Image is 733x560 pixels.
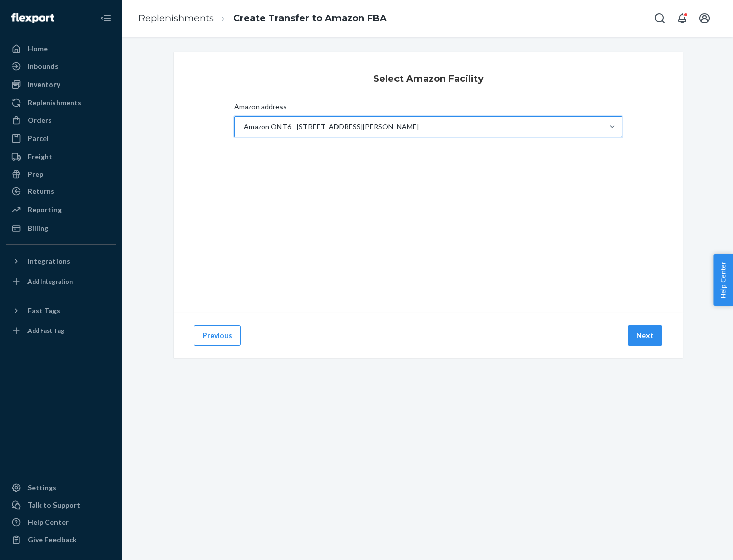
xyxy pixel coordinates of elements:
[6,166,116,182] a: Prep
[6,130,116,147] a: Parcel
[672,8,692,29] button: Open notifications
[6,531,116,548] button: Give Feedback
[244,122,419,132] div: Amazon ONT6 - [STREET_ADDRESS][PERSON_NAME]
[27,133,49,144] div: Parcel
[373,72,484,86] h3: Select Amazon Facility
[27,535,77,545] div: Give Feedback
[6,497,116,513] a: Talk to Support
[27,115,52,125] div: Orders
[233,13,387,24] a: Create Transfer to Amazon FBA
[713,254,733,306] button: Help Center
[96,8,116,29] button: Close Navigation
[628,325,662,346] button: Next
[27,169,43,179] div: Prep
[27,186,54,197] div: Returns
[6,149,116,165] a: Freight
[6,253,116,269] button: Integrations
[6,480,116,496] a: Settings
[6,302,116,319] button: Fast Tags
[27,152,52,162] div: Freight
[138,13,214,24] a: Replenishments
[27,223,48,233] div: Billing
[27,277,73,286] div: Add Integration
[6,273,116,290] a: Add Integration
[27,500,80,510] div: Talk to Support
[27,483,57,493] div: Settings
[27,305,60,316] div: Fast Tags
[6,95,116,111] a: Replenishments
[27,256,70,266] div: Integrations
[6,41,116,57] a: Home
[6,112,116,128] a: Orders
[27,517,69,527] div: Help Center
[6,514,116,530] a: Help Center
[27,79,60,90] div: Inventory
[27,44,48,54] div: Home
[6,323,116,339] a: Add Fast Tag
[27,205,62,215] div: Reporting
[650,8,670,29] button: Open Search Box
[6,76,116,93] a: Inventory
[6,183,116,200] a: Returns
[27,98,81,108] div: Replenishments
[11,13,54,23] img: Flexport logo
[234,102,287,116] span: Amazon address
[694,8,715,29] button: Open account menu
[6,202,116,218] a: Reporting
[6,58,116,74] a: Inbounds
[27,61,59,71] div: Inbounds
[6,220,116,236] a: Billing
[130,4,395,34] ol: breadcrumbs
[194,325,241,346] button: Previous
[27,326,64,335] div: Add Fast Tag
